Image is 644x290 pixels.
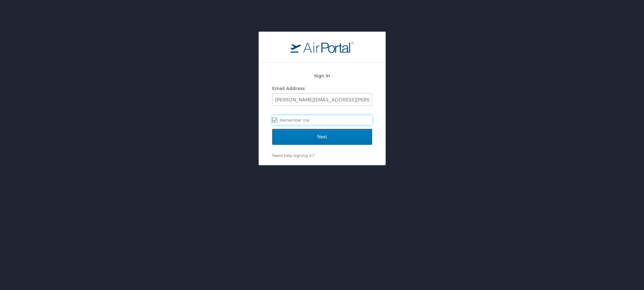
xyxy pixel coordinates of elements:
img: logo [291,41,354,53]
a: Need help signing in? [272,153,315,158]
label: Email Address [272,86,305,91]
label: Remember me [272,115,372,125]
input: Next [272,129,372,145]
h2: Sign In [272,72,372,79]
